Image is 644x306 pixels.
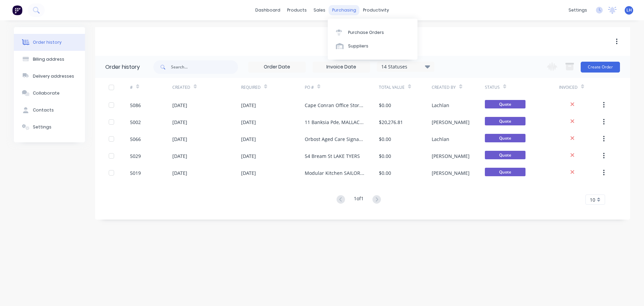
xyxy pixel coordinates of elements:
[305,169,365,177] div: Modular Kitchen SAILORS GRAVE
[377,63,434,70] div: 14 Statuses
[485,100,525,108] span: Quote
[33,90,60,96] div: Collaborate
[581,62,620,73] button: Create Order
[33,107,54,113] div: Contacts
[172,136,187,143] div: [DATE]
[310,5,329,15] div: sales
[485,117,525,125] span: Quote
[130,84,133,90] div: #
[241,119,256,126] div: [DATE]
[379,84,405,90] div: Total Value
[360,5,392,15] div: productivity
[305,78,379,97] div: PO #
[14,68,85,85] button: Delivery addresses
[432,102,449,109] div: Lachlan
[172,102,187,109] div: [DATE]
[379,78,432,97] div: Total Value
[329,5,360,15] div: purchasing
[172,84,190,90] div: Created
[626,7,632,13] span: LH
[241,102,256,109] div: [DATE]
[130,169,141,177] div: 5019
[559,84,578,90] div: Invoiced
[284,5,310,15] div: products
[485,134,525,142] span: Quote
[252,5,284,15] a: dashboard
[379,102,391,109] div: $0.00
[432,84,456,90] div: Created By
[432,152,470,160] div: [PERSON_NAME]
[432,136,449,143] div: Lachlan
[305,119,365,126] div: 11 Banksia Pde, MALLACOOTA
[241,84,261,90] div: Required
[241,136,256,143] div: [DATE]
[432,119,470,126] div: [PERSON_NAME]
[130,152,141,160] div: 5029
[172,119,187,126] div: [DATE]
[328,25,417,39] a: Purchase Orders
[14,102,85,119] button: Contacts
[590,196,595,203] span: 10
[305,152,360,160] div: 54 Bream St LAKE TYERS
[485,168,525,176] span: Quote
[565,5,591,15] div: settings
[559,78,601,97] div: Invoiced
[241,169,256,177] div: [DATE]
[485,78,559,97] div: Status
[14,85,85,102] button: Collaborate
[354,195,364,205] div: 1 of 1
[33,73,74,79] div: Delivery addresses
[379,169,391,177] div: $0.00
[33,124,51,130] div: Settings
[379,119,403,126] div: $20,276.81
[328,39,417,53] a: Suppliers
[12,5,22,15] img: Factory
[33,56,64,62] div: Billing address
[348,43,368,49] div: Suppliers
[105,63,140,71] div: Order history
[313,62,370,72] input: Invoice Date
[130,136,141,143] div: 5066
[305,102,365,109] div: Cape Conran Office Storage Shed
[485,151,525,159] span: Quote
[241,152,256,160] div: [DATE]
[130,119,141,126] div: 5002
[172,78,241,97] div: Created
[249,62,305,72] input: Order Date
[172,152,187,160] div: [DATE]
[171,60,238,74] input: Search...
[130,102,141,109] div: 5086
[241,78,305,97] div: Required
[172,169,187,177] div: [DATE]
[348,29,384,36] div: Purchase Orders
[432,78,485,97] div: Created By
[379,136,391,143] div: $0.00
[305,84,314,90] div: PO #
[14,51,85,68] button: Billing address
[33,39,62,45] div: Order history
[485,84,500,90] div: Status
[130,78,172,97] div: #
[432,169,470,177] div: [PERSON_NAME]
[14,119,85,136] button: Settings
[14,34,85,51] button: Order history
[305,136,365,143] div: Orbost Aged Care Signage Framing
[379,152,391,160] div: $0.00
